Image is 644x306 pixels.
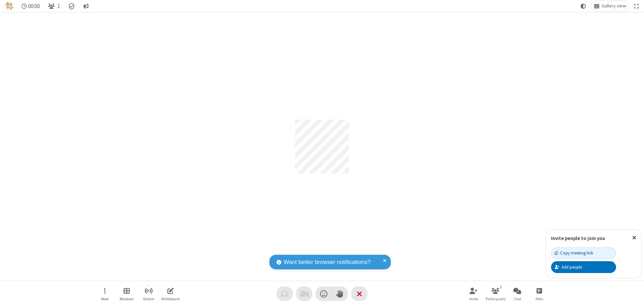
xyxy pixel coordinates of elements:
[143,297,154,301] span: Stream
[45,1,63,11] button: Open participant list
[161,297,180,301] span: Whiteboard
[485,284,506,303] button: Open participant list
[591,1,629,11] button: Change layout
[277,286,293,301] button: Audio problem - check your Internet connection or call by phone
[529,284,549,303] button: Open poll
[514,297,521,301] span: Chat
[28,3,40,9] span: 00:00
[351,286,367,301] button: End or leave meeting
[101,297,108,301] span: More
[5,2,13,10] img: QA Selenium DO NOT DELETE OR CHANGE
[138,284,159,303] button: Start streaming
[95,284,115,303] button: Open menu
[316,286,332,301] button: Send a reaction
[80,1,91,11] button: Conversation
[463,284,484,303] button: Invite participants (Alt+I)
[296,286,312,301] button: Video
[627,230,641,246] button: Close popover
[19,1,43,11] div: Timer
[578,1,589,11] button: Using system theme
[332,286,348,301] button: Raise hand
[507,284,527,303] button: Open chat
[551,261,616,273] button: Add people
[160,284,181,303] button: Open shared whiteboard
[120,297,134,301] span: Breakout
[536,297,543,301] span: Polls
[57,3,60,9] span: 1
[284,258,371,267] span: Want better browser notifications?
[469,297,478,301] span: Invite
[602,3,626,9] span: Gallery view
[117,284,137,303] button: Manage Breakout Rooms
[498,284,504,290] div: 1
[486,297,506,301] span: Participants
[551,235,605,241] label: Invite people to join you
[555,250,593,256] div: Copy meeting link
[632,1,642,11] button: Fullscreen
[65,1,78,11] div: Meeting details Encryption enabled
[551,247,616,259] button: Copy meeting link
